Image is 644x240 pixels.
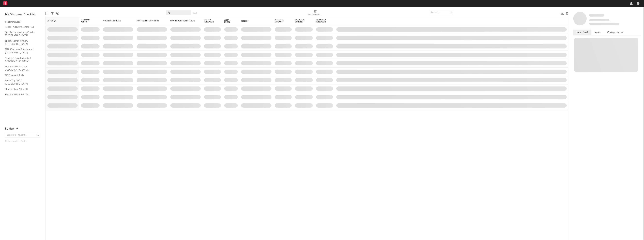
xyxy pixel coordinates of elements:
[591,30,604,35] button: Notes
[5,30,37,37] a: Spotify Track Velocity Chart / [GEOGRAPHIC_DATA]
[295,19,308,23] span: Weekly UK Streams
[589,19,609,21] span: Tracking Since: [DATE]
[604,30,626,35] button: Change History
[308,13,322,17] div: Notifications (Artist)
[316,19,328,23] div: Instagram Followers
[5,25,37,29] a: Critical Algo/Viral Chart - GB
[429,10,454,15] input: Search...
[81,19,95,23] span: 7-Day Fans Added
[5,133,40,138] input: Search for folders...
[241,20,266,22] div: Folders
[45,8,48,18] div: Edit Columns
[308,8,322,18] div: Notifications (Artist)
[224,19,233,23] div: Jump Score
[5,127,15,131] div: Folders
[5,13,40,17] div: My Discovery Checklist
[56,8,59,18] div: A&R Pipeline
[137,20,162,22] div: Most Recent Copyright
[47,20,73,22] div: Artist
[5,79,37,86] a: Apple Top 200 / [GEOGRAPHIC_DATA]
[5,139,40,143] div: Click to add a folder.
[51,8,54,18] div: Filters
[5,48,37,55] a: [PERSON_NAME] Assistant / [GEOGRAPHIC_DATA]
[5,39,37,46] a: Spotify Search Virality / [GEOGRAPHIC_DATA]
[5,73,37,77] a: OCC Newest Adds
[5,56,37,63] a: Algorithmic A&R Assistant ([GEOGRAPHIC_DATA])
[193,12,197,14] button: Save
[5,20,40,24] div: Recommended
[589,14,604,17] a: Some Artist
[275,19,287,23] span: Weekly US Streams
[5,93,37,96] a: Recommended For You
[5,87,37,91] a: Shazam Top 200 / GB
[573,30,591,35] button: News Feed
[204,19,216,23] div: Spotify Followers
[589,23,619,25] span: 0 fans last week
[103,20,128,22] div: Most Recent Track
[589,14,604,17] span: Some Artist
[5,65,37,72] a: Editorial A&R Assistant ([GEOGRAPHIC_DATA])
[170,20,196,22] div: Spotify Monthly Listeners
